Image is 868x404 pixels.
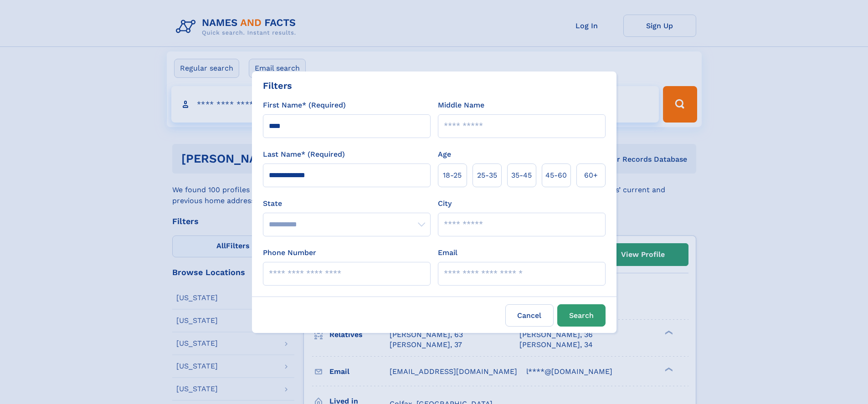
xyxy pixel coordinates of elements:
[263,149,345,160] label: Last Name* (Required)
[505,304,554,327] label: Cancel
[477,170,497,181] span: 25‑35
[438,247,457,258] label: Email
[511,170,532,181] span: 35‑45
[438,198,452,209] label: City
[263,247,316,258] label: Phone Number
[438,149,451,160] label: Age
[557,304,606,327] button: Search
[443,170,462,181] span: 18‑25
[263,198,431,209] label: State
[263,100,346,111] label: First Name* (Required)
[545,170,567,181] span: 45‑60
[584,170,598,181] span: 60+
[438,100,484,111] label: Middle Name
[263,79,292,92] div: Filters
